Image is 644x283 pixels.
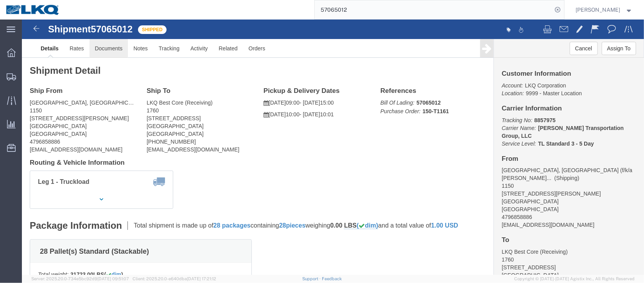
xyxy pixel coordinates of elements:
span: Client: 2025.20.0-e640dba [133,276,216,281]
a: Support [302,276,322,281]
img: logo [5,4,60,16]
span: Copyright © [DATE]-[DATE] Agistix Inc., All Rights Reserved [514,276,635,282]
span: [DATE] 09:51:07 [97,276,129,281]
iframe: FS Legacy Container [22,20,644,275]
a: Feedback [322,276,342,281]
input: Search for shipment number, reference number [315,0,553,19]
span: Christopher Sanchez [576,5,621,14]
span: Server: 2025.20.0-734e5bc92d9 [31,276,129,281]
span: [DATE] 17:21:12 [187,276,216,281]
button: [PERSON_NAME] [576,5,633,14]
